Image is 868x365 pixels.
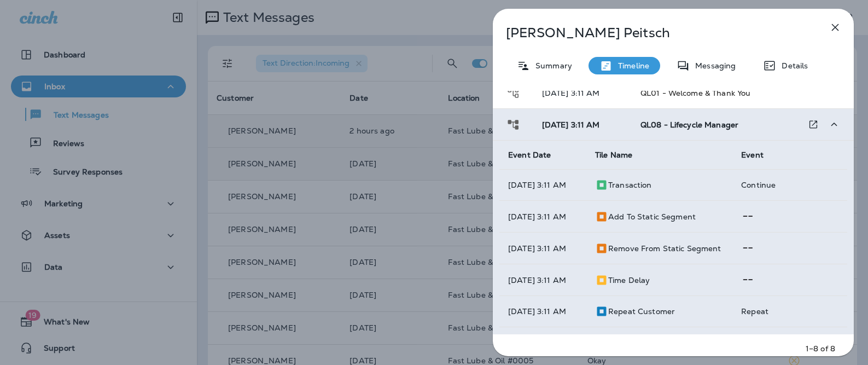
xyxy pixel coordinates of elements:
[741,181,838,189] p: Continue
[741,150,764,160] span: Event
[690,61,736,70] p: Messaging
[613,61,649,70] p: Timeline
[608,244,721,253] p: Remove from Static Segment
[508,276,578,285] p: [DATE] 3:11 AM
[506,119,520,129] span: Journey
[595,150,632,160] span: Tile Name
[506,25,805,40] p: [PERSON_NAME] Peitsch
[508,307,578,316] p: [DATE] 3:11 AM
[542,120,600,130] span: [DATE] 3:11 AM
[803,113,823,136] button: Go to Journey
[608,276,650,285] p: Time Delay
[806,343,835,354] p: 1–8 of 8
[508,181,578,189] p: [DATE] 3:11 AM
[640,120,738,130] span: QL08 - Lifecycle Manager
[506,87,520,97] span: Journey
[608,307,675,316] p: Repeat Customer
[542,89,623,97] p: [DATE] 3:11 AM
[823,113,845,136] button: Collapse
[530,61,572,70] p: Summary
[508,212,578,221] p: [DATE] 3:11 AM
[508,244,578,253] p: [DATE] 3:11 AM
[776,61,808,70] p: Details
[741,307,838,316] p: repeat
[640,88,751,98] span: QL01 - Welcome & Thank You
[608,212,696,221] p: Add to Static Segment
[508,150,551,160] span: Event Date
[608,181,652,189] p: Transaction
